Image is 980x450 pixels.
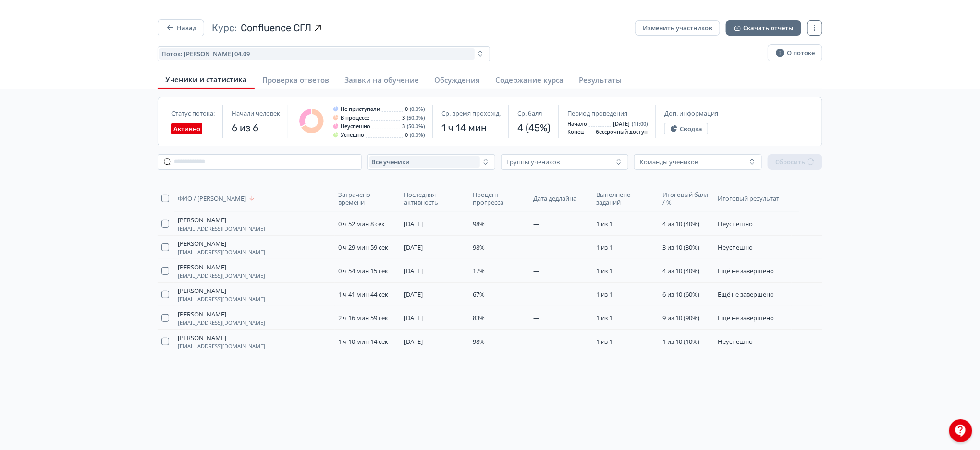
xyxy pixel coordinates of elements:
button: Назад [158,19,204,36]
span: Заявки на обучение [344,75,419,85]
button: Дата дедлайна [533,193,578,204]
span: Начало [567,121,587,127]
span: [DATE] [404,219,423,228]
span: Конец [567,129,584,134]
button: ФИО / [PERSON_NAME] [178,193,257,204]
span: Неуспешно [718,219,753,228]
span: [DATE] [404,267,423,275]
span: [DATE] [613,121,630,127]
span: — [533,267,539,275]
span: Доп. информация [664,109,718,117]
span: Ср. время прохожд. [441,109,501,117]
span: Все ученики [371,158,410,166]
span: Затрачено времени [339,191,395,206]
div: Команды учеников [640,158,698,166]
button: Скачать отчёты [726,20,801,36]
span: 4 из 10 (40%) [663,219,700,228]
span: [EMAIL_ADDRESS][DOMAIN_NAME] [178,296,265,302]
span: 98% [473,219,485,228]
span: 1 из 1 [596,219,612,228]
span: 0 ч 54 мин 15 сек [339,267,389,275]
span: ФИО / [PERSON_NAME] [178,195,246,202]
button: [PERSON_NAME][EMAIL_ADDRESS][DOMAIN_NAME] [178,216,265,231]
span: Дата дедлайна [533,195,576,202]
span: 67% [473,290,485,299]
span: Процент прогресса [473,191,524,206]
span: Ещё не завершено [718,314,774,322]
span: [PERSON_NAME] [178,334,226,341]
span: Обсуждения [434,75,480,85]
span: 17% [473,267,485,275]
span: — [533,337,539,346]
span: 0 [405,106,408,112]
span: [DATE] [404,290,423,299]
button: [PERSON_NAME][EMAIL_ADDRESS][DOMAIN_NAME] [178,287,265,302]
span: Ученики и статистика [165,74,247,84]
span: Сводка [680,125,702,133]
button: Команды учеников [634,154,762,170]
span: Выполнено заданий [596,191,653,206]
span: 3 [402,123,405,129]
span: — [533,290,539,299]
span: [DATE] [404,243,423,252]
span: 1 из 1 [596,337,612,346]
span: [EMAIL_ADDRESS][DOMAIN_NAME] [178,320,265,326]
span: Статус потока: [171,109,215,117]
span: 98% [473,243,485,252]
span: (50.0%) [407,115,425,121]
span: 1 из 1 [596,314,612,322]
button: О потоке [768,44,822,61]
button: Изменить участников [635,20,720,36]
button: Итоговый балл / % [663,189,710,208]
button: [PERSON_NAME][EMAIL_ADDRESS][DOMAIN_NAME] [178,263,265,279]
span: Ещё не завершено [718,290,774,299]
button: Сбросить [768,154,822,170]
span: [PERSON_NAME] [178,287,226,294]
span: Не приступали [341,106,380,112]
span: Успешно [341,132,364,138]
span: Содержание курса [495,75,563,85]
span: [PERSON_NAME] [178,310,226,318]
span: Результаты [579,75,622,85]
span: 0 ч 29 мин 59 сек [339,243,389,252]
span: 4 из 10 (40%) [663,267,700,275]
span: [EMAIL_ADDRESS][DOMAIN_NAME] [178,226,265,231]
button: Затрачено времени [339,189,397,208]
span: [DATE] [404,337,423,346]
span: Итоговый балл / % [663,191,709,206]
span: 9 из 10 (90%) [663,314,700,322]
span: Период проведения [567,109,627,117]
button: Выполнено заданий [596,189,655,208]
span: В процессе [341,115,369,121]
span: [EMAIL_ADDRESS][DOMAIN_NAME] [178,343,265,349]
span: Неуспешно [341,123,370,129]
span: 3 [402,115,405,121]
button: Последняя активность [404,189,465,208]
span: 4 (45%) [517,121,551,134]
span: (50.0%) [407,123,425,129]
span: Курс: [212,21,237,35]
span: [EMAIL_ADDRESS][DOMAIN_NAME] [178,249,265,255]
span: (0.0%) [410,106,425,112]
span: 0 [405,132,408,138]
span: Активно [173,125,200,133]
span: Ещё не завершено [718,267,774,275]
div: Группы учеников [507,158,560,166]
span: 1 из 1 [596,243,612,252]
span: Ср. балл [517,109,542,117]
span: — [533,219,539,228]
span: [DATE] [404,314,423,322]
span: 1 ч 41 мин 44 сек [339,290,389,299]
span: 0 ч 52 мин 8 сек [339,219,385,228]
span: Итоговый результат [718,195,788,202]
button: Группы учеников [501,154,629,170]
span: (11:00) [632,121,648,127]
span: бессрочный доступ [596,129,648,134]
span: 1 из 10 (10%) [663,337,700,346]
span: Начали человек [232,109,280,117]
button: Процент прогресса [473,189,526,208]
span: Проверка ответов [262,75,329,85]
span: Confluence СГЛ [241,21,311,35]
span: Поток: Смирнова 04.09 [161,50,250,58]
span: (0.0%) [410,132,425,138]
